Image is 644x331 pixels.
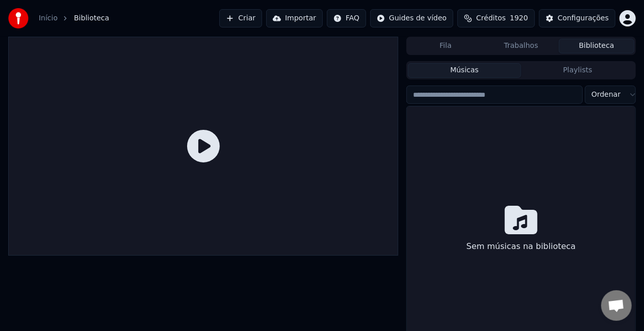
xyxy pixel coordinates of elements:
span: Biblioteca [74,13,109,23]
button: Playlists [521,63,634,78]
button: Fila [408,39,483,53]
button: FAQ [327,9,366,27]
nav: breadcrumb [39,13,109,23]
button: Criar [219,9,262,27]
div: Configurações [558,13,609,23]
div: Open chat [601,290,632,321]
button: Importar [266,9,323,27]
span: Créditos [476,13,506,23]
span: 1920 [510,13,528,23]
button: Configurações [539,9,615,27]
a: Início [39,13,58,23]
button: Créditos1920 [457,9,535,27]
button: Biblioteca [559,39,634,53]
button: Músicas [408,63,521,78]
button: Guides de vídeo [370,9,453,27]
span: Ordenar [591,90,621,100]
div: Sem músicas na biblioteca [462,236,580,257]
button: Trabalhos [483,39,559,53]
img: youka [8,8,29,29]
